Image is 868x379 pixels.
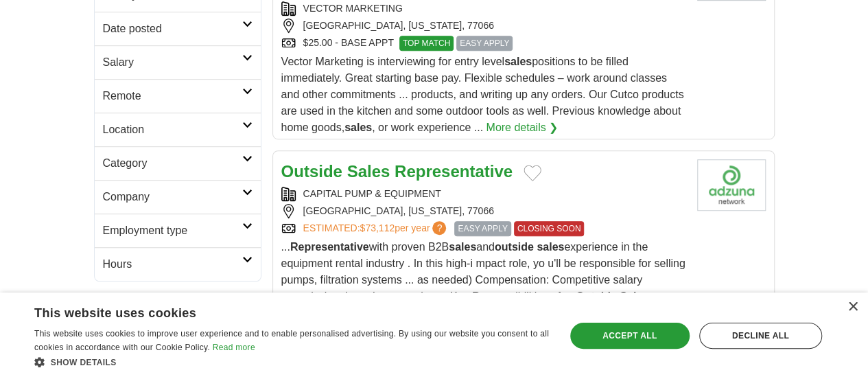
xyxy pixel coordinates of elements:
span: Show details [51,358,117,367]
a: Category [95,146,261,180]
img: Company logo [697,159,766,211]
strong: Representative [290,241,369,253]
span: EASY APPLY [454,221,511,236]
h2: Hours [103,256,242,273]
a: Date posted [95,12,261,45]
div: $25.00 - BASE APPT [281,36,686,51]
strong: Representative [395,162,513,181]
a: Hours [95,247,261,281]
a: Read more, opens a new window [213,343,255,352]
span: Vector Marketing is interviewing for entry level positions to be filled immediately. Great starti... [281,56,684,133]
h2: Company [103,189,242,205]
a: Salary [95,45,261,79]
h2: Location [103,122,242,138]
a: More details ❯ [486,119,558,136]
div: Accept all [570,323,690,349]
div: This website uses cookies [34,301,515,321]
div: [GEOGRAPHIC_DATA], [US_STATE], 77066 [281,204,686,218]
strong: Sales [620,290,648,302]
strong: sales [504,56,532,67]
span: This website uses cookies to improve user experience and to enable personalised advertising. By u... [34,329,549,352]
strong: Sales [347,162,390,181]
strong: Outside [576,290,617,302]
span: EASY APPLY [456,36,513,51]
h2: Employment type [103,222,242,239]
span: TOP MATCH [399,36,454,51]
strong: Outside [281,162,342,181]
a: Remote [95,79,261,113]
h2: Remote [103,88,242,104]
div: Close [847,302,858,312]
div: [GEOGRAPHIC_DATA], [US_STATE], 77066 [281,19,686,33]
div: Show details [34,355,550,369]
span: $73,112 [360,222,395,233]
span: ? [432,221,446,235]
strong: sales [449,241,476,253]
div: CAPITAL PUMP & EQUIPMENT [281,187,686,201]
strong: sales [537,241,564,253]
a: Company [95,180,261,214]
span: CLOSING SOON [514,221,585,236]
div: Decline all [699,323,822,349]
strong: outside [495,241,534,253]
a: ESTIMATED:$73,112per year? [303,221,449,236]
a: Employment type [95,214,261,247]
strong: sales [344,122,372,133]
a: Outside Sales Representative [281,162,513,181]
h2: Date posted [103,21,242,37]
span: ... with proven B2B and experience in the equipment rental industry . In this high-i mpact role, ... [281,241,685,319]
h2: Salary [103,54,242,71]
a: VECTOR MARKETING [303,3,403,14]
a: Location [95,113,261,146]
button: Add to favorite jobs [524,165,541,181]
h2: Category [103,155,242,172]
